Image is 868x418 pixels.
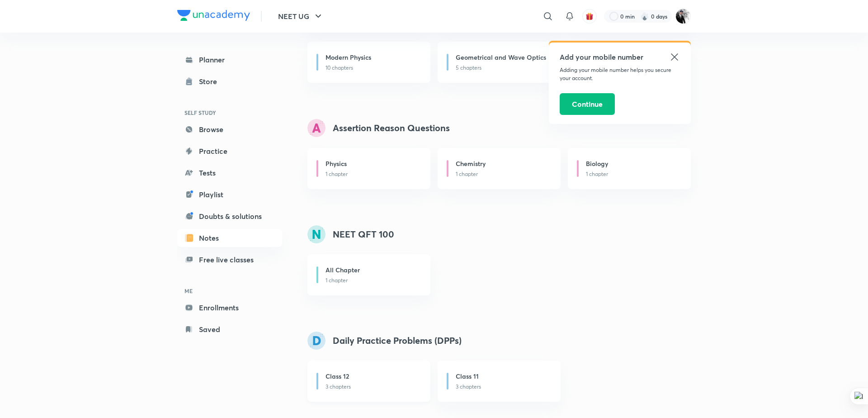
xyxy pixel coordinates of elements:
h4: Daily Practice Problems (DPPs) [333,334,462,347]
img: Company Logo [177,10,250,21]
a: Doubts & solutions [177,207,282,225]
h6: ME [177,283,282,299]
a: Company Logo [177,10,250,23]
a: Class 113 chapters [438,361,561,402]
h6: Modern Physics [325,52,371,62]
a: Chemistry1 chapter [438,148,561,189]
h6: Biology [586,159,608,168]
a: Practice [177,142,282,160]
h6: All Chapter [325,265,360,275]
a: Physics1 chapter [307,148,430,189]
a: Class 123 chapters [307,361,430,402]
h6: SELF STUDY [177,105,282,120]
a: Geometrical and Wave Optics5 chapters [438,42,561,83]
img: syllabus [307,119,325,137]
a: Playlist [177,185,282,204]
a: Biology1 chapter [568,148,691,189]
img: syllabus [307,332,325,350]
h5: Add your mobile number [560,52,680,62]
p: 5 chapters [456,64,550,72]
p: 10 chapters [325,64,420,72]
a: Store [177,72,282,90]
a: Modern Physics10 chapters [307,42,430,83]
a: All Chapter1 chapter [307,254,430,295]
p: 3 chapters [325,383,420,391]
p: 1 chapter [456,170,550,178]
p: Adding your mobile number helps you secure your account. [560,66,680,82]
a: Free live classes [177,251,282,269]
a: Tests [177,164,282,182]
img: avatar [585,12,594,20]
img: streak [640,12,649,21]
a: Browse [177,120,282,138]
h4: NEET QFT 100 [333,228,394,241]
p: 1 chapter [325,276,420,285]
p: 3 chapters [456,383,550,391]
div: Store [199,76,222,87]
h6: Chemistry [456,159,486,168]
a: Notes [177,229,282,247]
button: avatar [582,9,597,24]
img: syllabus [307,225,325,243]
a: Planner [177,51,282,69]
a: Saved [177,320,282,338]
p: 1 chapter [325,170,420,178]
button: NEET UG [273,7,329,25]
h6: Class 11 [456,371,479,381]
h6: Class 12 [325,371,349,381]
a: Enrollments [177,299,282,317]
h6: Geometrical and Wave Optics [456,52,546,62]
h4: Assertion Reason Questions [333,121,450,135]
h6: Physics [325,159,347,168]
p: 1 chapter [586,170,680,178]
button: Continue [560,93,615,115]
img: Nagesh M [675,9,691,24]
